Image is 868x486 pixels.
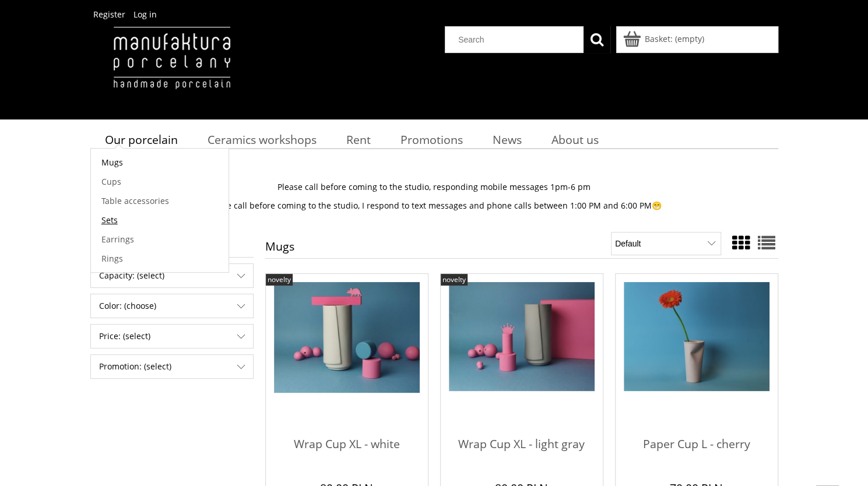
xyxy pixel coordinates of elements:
a: Go to product Wrap Cup XL - white [274,282,420,428]
div: Filter [90,294,254,318]
a: Products in cart 0. Go to cart [625,33,704,44]
input: Search in the store [449,27,584,52]
font: Ceramics workshops [208,132,317,147]
a: Wrap Cup XL - white [274,428,420,474]
font: Wrap Cup XL - light gray [458,436,585,452]
font: Rent [346,132,371,147]
span: Color: (choose) [91,294,253,318]
a: News [477,128,536,151]
font: Please call before coming to the studio, responding mobile messages 1pm-6 pm [277,181,591,192]
img: Paper Cup L - cherry [624,282,769,392]
font: About us [551,132,599,147]
font: News [493,132,522,147]
font: Price: (select) [99,330,150,341]
a: About us [536,128,613,151]
span: Capacity: (select) [91,264,253,287]
font: Capacity: (select) [99,270,164,281]
a: Our porcelain [90,128,193,151]
span: Price: (select) [91,325,253,348]
a: Wrap Cup XL - light gray [449,428,595,474]
font: novelty [442,274,466,284]
img: Porcelain Manufactory [90,26,253,114]
div: Filter [90,263,254,288]
font: Please call before coming to the studio, I respond to text messages and phone calls between 1:00 ... [206,200,662,211]
font: Wrap Cup XL - white [294,436,400,452]
font: Our porcelain [105,132,178,147]
a: Promotions [385,128,477,151]
a: Rent [331,128,385,151]
div: Filter [90,324,254,348]
img: Wrap Cup XL - white [274,282,420,393]
button: Search [584,26,610,53]
font: Paper Cup L - cherry [643,436,750,452]
a: Log in [133,9,157,20]
font: Promotions [400,132,463,147]
font: Mugs [265,238,294,254]
a: Full view [758,231,775,255]
select: Sort by [611,232,721,255]
img: Wrap Cup XL - light gray [449,282,595,392]
font: Basket: [645,33,673,44]
a: Go to the product Paper Cup L - cherry [624,282,769,428]
a: Paper Cup L - cherry [624,428,769,474]
span: Promotion: (select) [91,355,253,378]
a: Ceramics workshops [192,128,331,151]
a: Go to product Wrap Cup XL - light gray [449,282,595,428]
a: Register [93,9,125,20]
div: Filter [90,354,254,379]
font: novelty [268,274,291,284]
a: View with photo [732,231,750,255]
font: (empty) [675,33,704,44]
font: Promotion: (select) [99,361,171,372]
font: Color: (choose) [99,300,156,311]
